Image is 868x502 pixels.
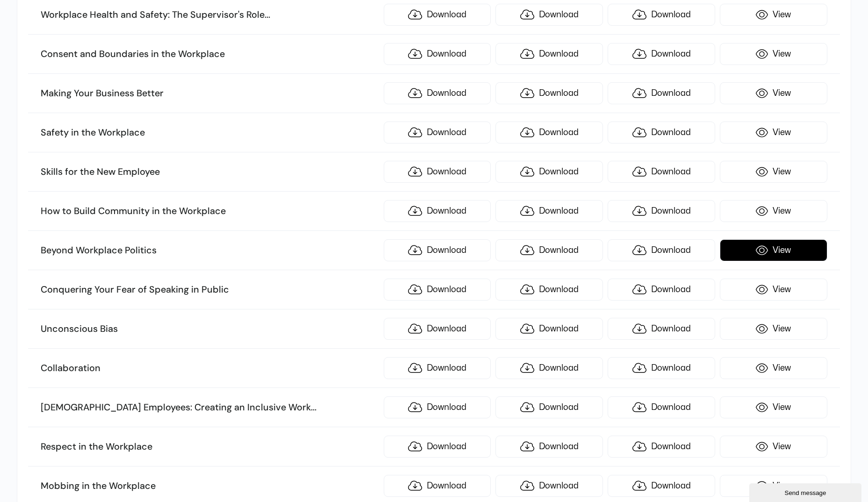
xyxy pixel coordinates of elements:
[495,239,603,261] a: Download
[749,481,863,502] iframe: chat widget
[41,402,379,414] h3: [DEMOGRAPHIC_DATA] Employees: Creating an Inclusive Work
[384,475,491,497] a: Download
[720,82,827,104] a: View
[608,43,715,65] a: Download
[41,87,379,100] h3: Making Your Business Better
[41,362,379,374] h3: Collaboration
[495,82,603,104] a: Download
[720,475,827,497] a: View
[608,357,715,379] a: Download
[608,436,715,458] a: Download
[495,200,603,222] a: Download
[495,122,603,143] a: Download
[384,161,491,183] a: Download
[41,9,379,21] h3: Workplace Health and Safety: The Supervisor's Role
[495,279,603,301] a: Download
[41,244,379,257] h3: Beyond Workplace Politics
[608,475,715,497] a: Download
[495,357,603,379] a: Download
[495,43,603,65] a: Download
[384,4,491,26] a: Download
[720,279,827,301] a: View
[265,8,270,21] span: ...
[41,166,379,178] h3: Skills for the New Employee
[720,436,827,458] a: View
[41,323,379,335] h3: Unconscious Bias
[41,127,379,139] h3: Safety in the Workplace
[495,475,603,497] a: Download
[41,480,379,492] h3: Mobbing in the Workplace
[720,161,827,183] a: View
[41,441,379,453] h3: Respect in the Workplace
[495,4,603,26] a: Download
[384,318,491,340] a: Download
[720,396,827,418] a: View
[495,436,603,458] a: Download
[608,239,715,261] a: Download
[384,239,491,261] a: Download
[720,4,827,26] a: View
[608,82,715,104] a: Download
[720,200,827,222] a: View
[384,436,491,458] a: Download
[720,318,827,340] a: View
[720,43,827,65] a: View
[720,239,827,261] a: View
[608,122,715,143] a: Download
[720,357,827,379] a: View
[495,161,603,183] a: Download
[608,318,715,340] a: Download
[608,161,715,183] a: Download
[41,205,379,217] h3: How to Build Community in the Workplace
[384,82,491,104] a: Download
[384,357,491,379] a: Download
[384,122,491,143] a: Download
[720,122,827,143] a: View
[311,401,316,413] span: ...
[608,396,715,418] a: Download
[41,284,379,296] h3: Conquering Your Fear of Speaking in Public
[384,200,491,222] a: Download
[608,279,715,301] a: Download
[384,279,491,301] a: Download
[608,4,715,26] a: Download
[608,200,715,222] a: Download
[41,48,379,60] h3: Consent and Boundaries in the Workplace
[495,318,603,340] a: Download
[384,43,491,65] a: Download
[384,396,491,418] a: Download
[495,396,603,418] a: Download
